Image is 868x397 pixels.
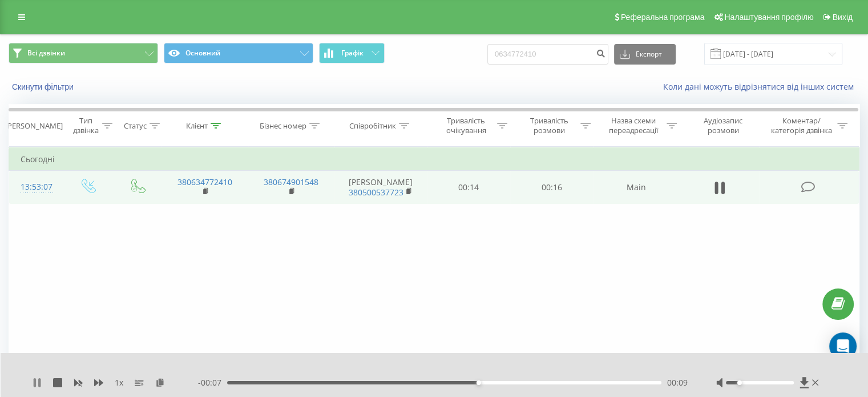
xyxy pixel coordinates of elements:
[21,176,51,198] div: 13:53:07
[477,380,481,385] div: Accessibility label
[9,148,859,171] td: Сьогодні
[186,121,208,131] div: Клієнт
[737,380,741,385] div: Accessibility label
[177,177,232,187] a: 380634772410
[438,116,495,135] div: Тривалість очікування
[487,44,608,65] input: Пошук за номером
[614,44,676,65] button: Експорт
[510,171,593,204] td: 00:16
[164,43,313,63] button: Основний
[349,187,403,198] a: 380500537723
[198,377,227,388] span: - 00:07
[349,121,396,131] div: Співробітник
[427,171,510,204] td: 00:14
[124,121,147,131] div: Статус
[260,121,306,131] div: Бізнес номер
[690,116,757,135] div: Аудіозапис розмови
[341,49,364,57] span: Графік
[72,116,99,135] div: Тип дзвінка
[319,43,385,63] button: Графік
[667,377,688,388] span: 00:09
[833,13,853,22] span: Вихід
[829,332,857,360] div: Open Intercom Messenger
[604,116,664,135] div: Назва схеми переадресації
[768,116,834,135] div: Коментар/категорія дзвінка
[9,82,79,92] button: Скинути фільтри
[593,171,679,204] td: Main
[9,43,158,63] button: Всі дзвінки
[334,171,427,204] td: [PERSON_NAME]
[663,81,859,92] a: Коли дані можуть відрізнятися вiд інших систем
[520,116,578,135] div: Тривалість розмови
[724,13,813,22] span: Налаштування профілю
[115,377,123,388] span: 1 x
[621,13,705,22] span: Реферальна програма
[264,177,318,187] a: 380674901548
[5,121,63,131] div: [PERSON_NAME]
[27,49,65,58] span: Всі дзвінки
